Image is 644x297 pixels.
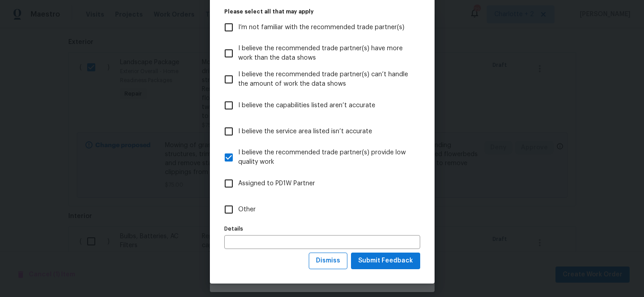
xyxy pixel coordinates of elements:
[238,127,372,136] span: I believe the service area listed isn’t accurate
[238,148,413,167] span: I believe the recommended trade partner(s) provide low quality work
[238,179,315,188] span: Assigned to PD1W Partner
[358,255,413,266] span: Submit Feedback
[238,101,375,110] span: I believe the capabilities listed aren’t accurate
[351,253,420,269] button: Submit Feedback
[238,23,404,32] span: I’m not familiar with the recommended trade partner(s)
[224,226,420,231] label: Details
[309,253,347,269] button: Dismiss
[224,9,420,14] legend: Please select all that may apply
[316,255,340,266] span: Dismiss
[238,44,413,63] span: I believe the recommended trade partner(s) have more work than the data shows
[238,70,413,89] span: I believe the recommended trade partner(s) can’t handle the amount of work the data shows
[238,205,256,214] span: Other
